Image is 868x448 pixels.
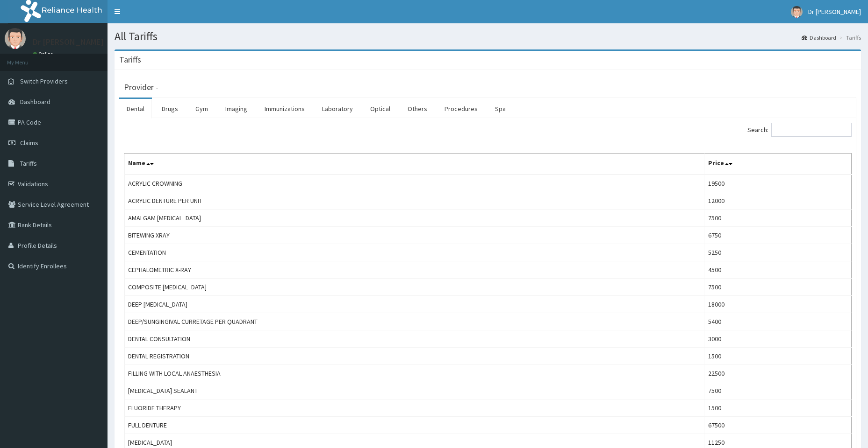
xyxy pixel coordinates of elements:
[119,56,141,64] h3: Tariffs
[33,51,55,57] a: Online
[704,382,851,399] td: 7500
[124,313,704,330] td: DEEP/SUNGINGIVAL CURRETAGE PER QUADRANT
[124,382,704,399] td: [MEDICAL_DATA] SEALANT
[771,123,852,137] input: Search:
[704,210,851,227] td: 7500
[20,159,37,168] span: Tariffs
[315,99,360,119] a: Laboratory
[704,175,851,192] td: 19500
[704,417,851,434] td: 67500
[124,192,704,210] td: ACRYLIC DENTURE PER UNIT
[704,348,851,365] td: 1500
[802,34,836,42] a: Dashboard
[124,365,704,382] td: FILLING WITH LOCAL ANAESTHESIA
[791,6,803,18] img: User Image
[704,227,851,244] td: 6750
[124,417,704,434] td: FULL DENTURE
[124,175,704,192] td: ACRYLIC CROWNING
[704,399,851,417] td: 1500
[704,261,851,279] td: 4500
[124,330,704,348] td: DENTAL CONSULTATION
[124,399,704,417] td: FLUORIDE THERAPY
[363,99,398,119] a: Optical
[115,30,861,42] h1: All Tariffs
[218,99,255,119] a: Imaging
[704,279,851,296] td: 7500
[20,77,68,85] span: Switch Providers
[747,123,852,137] label: Search:
[257,99,312,119] a: Immunizations
[124,279,704,296] td: COMPOSITE [MEDICAL_DATA]
[119,99,152,119] a: Dental
[704,244,851,261] td: 5250
[124,261,704,279] td: CEPHALOMETRIC X-RAY
[124,154,704,175] th: Name
[837,34,861,42] li: Tariffs
[124,83,158,91] h3: Provider -
[488,99,513,119] a: Spa
[704,330,851,348] td: 3000
[124,348,704,365] td: DENTAL REGISTRATION
[808,7,861,16] span: Dr [PERSON_NAME]
[124,210,704,227] td: AMALGAM [MEDICAL_DATA]
[124,296,704,313] td: DEEP [MEDICAL_DATA]
[704,296,851,313] td: 18000
[154,99,186,119] a: Drugs
[20,139,38,147] span: Claims
[704,365,851,382] td: 22500
[33,38,104,46] p: Dr [PERSON_NAME]
[5,28,26,49] img: User Image
[704,192,851,210] td: 12000
[400,99,435,119] a: Others
[704,154,851,175] th: Price
[437,99,485,119] a: Procedures
[124,244,704,261] td: CEMENTATION
[188,99,215,119] a: Gym
[704,313,851,330] td: 5400
[124,227,704,244] td: BITEWING XRAY
[20,98,50,106] span: Dashboard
